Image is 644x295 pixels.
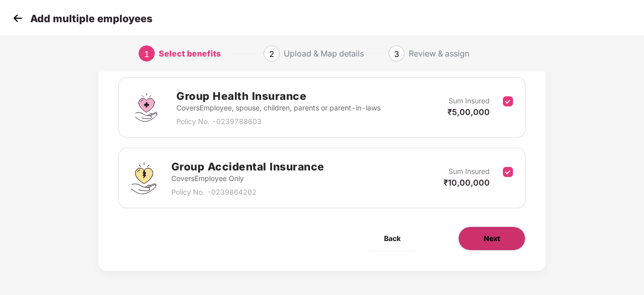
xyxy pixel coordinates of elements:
h2: Group Accidental Insurance [171,158,325,175]
p: Sum Insured [448,95,490,106]
span: ₹10,00,000 [443,178,490,188]
h2: Group Health Insurance [176,88,380,104]
div: Select benefits [159,45,221,62]
img: svg+xml;base64,PHN2ZyBpZD0iR3JvdXBfSGVhbHRoX0luc3VyYW5jZSIgZGF0YS1uYW1lPSJHcm91cCBIZWFsdGggSW5zdX... [131,92,161,123]
button: Next [458,226,526,251]
img: svg+xml;base64,PHN2ZyB4bWxucz0iaHR0cDovL3d3dy53My5vcmcvMjAwMC9zdmciIHdpZHRoPSI0OS4zMjEiIGhlaWdodD... [131,162,156,194]
span: Back [384,233,401,244]
div: Review & assign [409,45,469,62]
p: Policy No. - 0239788603 [176,116,380,127]
span: ₹5,00,000 [447,107,490,117]
div: Upload & Map details [284,45,364,62]
p: Covers Employee Only [171,173,325,184]
p: Covers Employee, spouse, children, parents or parent-in-laws [176,102,380,113]
p: Policy No. - 0239864202 [171,187,325,198]
img: svg+xml;base64,PHN2ZyB4bWxucz0iaHR0cDovL3d3dy53My5vcmcvMjAwMC9zdmciIHdpZHRoPSIzMCIgaGVpZ2h0PSIzMC... [10,11,25,26]
span: 2 [269,49,274,59]
p: Sum Insured [448,166,490,177]
p: Add multiple employees [30,13,152,25]
span: 1 [144,49,149,59]
span: 3 [394,49,399,59]
button: Back [359,226,426,251]
span: Next [484,233,500,244]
